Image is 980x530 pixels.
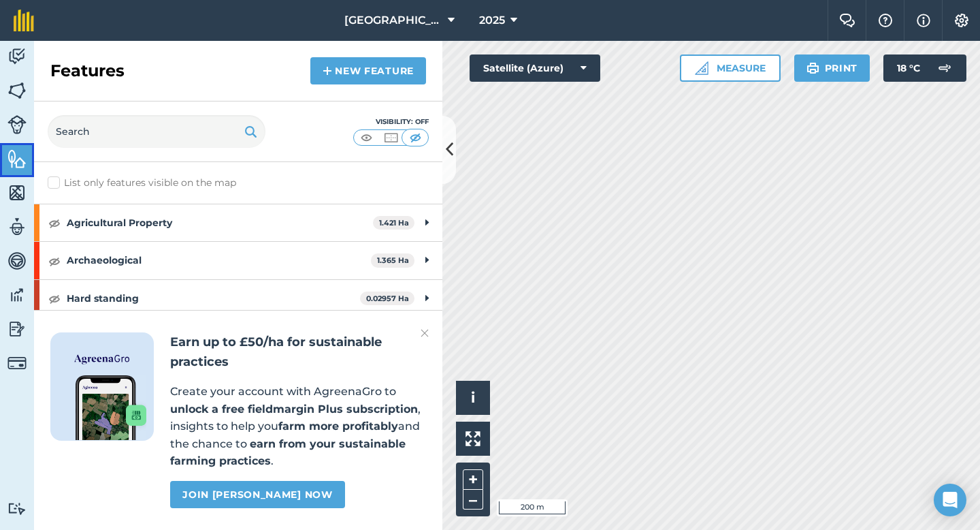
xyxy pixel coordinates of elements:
[170,332,426,372] h2: Earn up to £50/ha for sustainable practices
[7,80,27,101] img: svg+xml;base64,PHN2ZyB4bWxucz0iaHR0cDovL3d3dy53My5vcmcvMjAwMC9zdmciIHdpZHRoPSI1NiIgaGVpZ2h0PSI2MC...
[471,389,475,406] span: i
[7,115,27,134] img: svg+xml;base64,PD94bWwgdmVyc2lvbj0iMS4wIiBlbmNvZGluZz0idXRmLTgiPz4KPCEtLSBHZW5lcmF0b3I6IEFkb2JlIE...
[244,123,257,140] img: svg+xml;base64,PHN2ZyB4bWxucz0iaHR0cDovL3d3dy53My5vcmcvMjAwMC9zdmciIHdpZHRoPSIxOSIgaGVpZ2h0PSIyNC...
[48,176,236,190] label: List only features visible on the map
[931,54,958,82] img: svg+xml;base64,PD94bWwgdmVyc2lvbj0iMS4wIiBlbmNvZGluZz0idXRmLTgiPz4KPCEtLSBHZW5lcmF0b3I6IEFkb2JlIE...
[377,255,409,265] strong: 1.365 Ha
[407,131,424,144] img: svg+xml;base64,PHN2ZyB4bWxucz0iaHR0cDovL3d3dy53My5vcmcvMjAwMC9zdmciIHdpZHRoPSI1MCIgaGVpZ2h0PSI0MC...
[806,60,819,76] img: svg+xml;base64,PHN2ZyB4bWxucz0iaHR0cDovL3d3dy53My5vcmcvMjAwMC9zdmciIHdpZHRoPSIxOSIgaGVpZ2h0PSIyNC...
[479,12,505,29] span: 2025
[34,280,442,317] div: Hard standing0.02957 Ha
[7,46,27,67] img: svg+xml;base64,PD94bWwgdmVyc2lvbj0iMS4wIiBlbmNvZGluZz0idXRmLTgiPz4KPCEtLSBHZW5lcmF0b3I6IEFkb2JlIE...
[695,61,708,75] img: Ruler icon
[456,381,490,415] button: i
[366,294,409,303] strong: 0.02957 Ha
[883,54,966,82] button: 18 °C
[7,354,27,373] img: svg+xml;base64,PD94bWwgdmVyc2lvbj0iMS4wIiBlbmNvZGluZz0idXRmLTgiPz4KPCEtLSBHZW5lcmF0b3I6IEFkb2JlIE...
[7,285,27,305] img: svg+xml;base64,PD94bWwgdmVyc2lvbj0iMS4wIiBlbmNvZGluZz0idXRmLTgiPz4KPCEtLSBHZW5lcmF0b3I6IEFkb2JlIE...
[382,131,399,144] img: svg+xml;base64,PHN2ZyB4bWxucz0iaHR0cDovL3d3dy53My5vcmcvMjAwMC9zdmciIHdpZHRoPSI1MCIgaGVpZ2h0PSI0MC...
[379,218,409,228] strong: 1.421 Ha
[358,131,375,144] img: svg+xml;base64,PHN2ZyB4bWxucz0iaHR0cDovL3d3dy53My5vcmcvMjAwMC9zdmciIHdpZHRoPSI1MCIgaGVpZ2h0PSI0MC...
[839,14,855,27] img: Two speech bubbles overlapping with the left bubble in the forefront
[917,12,930,29] img: svg+xml;base64,PHN2ZyB4bWxucz0iaHR0cDovL3d3dy53My5vcmcvMjAwMC9zdmciIHdpZHRoPSIxNyIgaGVpZ2h0PSIxNy...
[67,204,373,241] strong: Agricultural Property
[463,490,483,510] button: –
[680,54,781,82] button: Measure
[877,14,894,27] img: A question mark icon
[170,403,418,416] strong: unlock a free fieldmargin Plus subscription
[421,325,429,341] img: svg+xml;base64,PHN2ZyB4bWxucz0iaHR0cDovL3d3dy53My5vcmcvMjAwMC9zdmciIHdpZHRoPSIyMiIgaGVpZ2h0PSIzMC...
[353,116,429,127] div: Visibility: Off
[344,12,442,29] span: [GEOGRAPHIC_DATA]
[48,115,265,148] input: Search
[48,215,61,231] img: svg+xml;base64,PHN2ZyB4bWxucz0iaHR0cDovL3d3dy53My5vcmcvMjAwMC9zdmciIHdpZHRoPSIxOCIgaGVpZ2h0PSIyNC...
[953,14,970,27] img: A cog icon
[465,431,480,446] img: Four arrows, one pointing top left, one top right, one bottom right and the last bottom left
[14,10,34,31] img: fieldmargin Logo
[934,484,966,516] div: Open Intercom Messenger
[470,54,600,82] button: Satellite (Azure)
[7,183,27,203] img: svg+xml;base64,PHN2ZyB4bWxucz0iaHR0cDovL3d3dy53My5vcmcvMjAwMC9zdmciIHdpZHRoPSI1NiIgaGVpZ2h0PSI2MC...
[7,319,27,339] img: svg+xml;base64,PD94bWwgdmVyc2lvbj0iMS4wIiBlbmNvZGluZz0idXRmLTgiPz4KPCEtLSBHZW5lcmF0b3I6IEFkb2JlIE...
[67,242,371,279] strong: Archaeological
[67,280,360,317] strong: Hard standing
[794,54,870,82] button: Print
[7,251,27,271] img: svg+xml;base64,PD94bWwgdmVyc2lvbj0iMS4wIiBlbmNvZGluZz0idXRmLTgiPz4KPCEtLSBHZW5lcmF0b3I6IEFkb2JlIE...
[50,60,125,82] h2: Features
[76,375,146,440] img: Screenshot of the Gro app
[323,63,332,79] img: svg+xml;base64,PHN2ZyB4bWxucz0iaHR0cDovL3d3dy53My5vcmcvMjAwMC9zdmciIHdpZHRoPSIxNCIgaGVpZ2h0PSIyNC...
[34,204,442,241] div: Agricultural Property1.421 Ha
[310,57,426,84] a: New feature
[170,383,426,470] p: Create your account with AgreenaGro to , insights to help you and the chance to .
[7,217,27,237] img: svg+xml;base64,PD94bWwgdmVyc2lvbj0iMS4wIiBlbmNvZGluZz0idXRmLTgiPz4KPCEtLSBHZW5lcmF0b3I6IEFkb2JlIE...
[463,469,483,490] button: +
[48,290,61,307] img: svg+xml;base64,PHN2ZyB4bWxucz0iaHR0cDovL3d3dy53My5vcmcvMjAwMC9zdmciIHdpZHRoPSIxOCIgaGVpZ2h0PSIyNC...
[7,149,27,169] img: svg+xml;base64,PHN2ZyB4bWxucz0iaHR0cDovL3d3dy53My5vcmcvMjAwMC9zdmciIHdpZHRoPSI1NiIgaGVpZ2h0PSI2MC...
[34,242,442,279] div: Archaeological1.365 Ha
[897,54,920,82] span: 18 ° C
[170,481,344,508] a: Join [PERSON_NAME] now
[278,420,398,433] strong: farm more profitably
[48,253,61,269] img: svg+xml;base64,PHN2ZyB4bWxucz0iaHR0cDovL3d3dy53My5vcmcvMjAwMC9zdmciIHdpZHRoPSIxOCIgaGVpZ2h0PSIyNC...
[170,437,406,468] strong: earn from your sustainable farming practices
[7,502,27,515] img: svg+xml;base64,PD94bWwgdmVyc2lvbj0iMS4wIiBlbmNvZGluZz0idXRmLTgiPz4KPCEtLSBHZW5lcmF0b3I6IEFkb2JlIE...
